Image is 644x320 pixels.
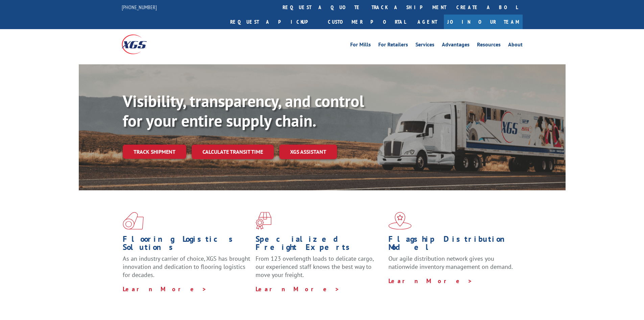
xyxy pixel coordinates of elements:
a: Learn More > [388,277,473,285]
h1: Specialized Freight Experts [256,235,383,255]
a: Track shipment [123,145,186,159]
a: Customer Portal [323,15,411,29]
a: About [508,42,523,49]
img: xgs-icon-focused-on-flooring-red [256,212,271,230]
a: Learn More > [256,285,340,293]
a: For Mills [350,42,371,49]
img: xgs-icon-flagship-distribution-model-red [388,212,412,230]
a: [PHONE_NUMBER] [122,4,157,10]
h1: Flagship Distribution Model [388,235,516,255]
a: For Retailers [378,42,408,49]
a: Resources [477,42,501,49]
p: From 123 overlength loads to delicate cargo, our experienced staff knows the best way to move you... [256,255,383,285]
a: Request a pickup [225,15,323,29]
img: xgs-icon-total-supply-chain-intelligence-red [123,212,144,230]
span: As an industry carrier of choice, XGS has brought innovation and dedication to flooring logistics... [123,255,250,279]
a: Services [415,42,434,49]
a: Advantages [442,42,470,49]
a: Join Our Team [444,15,523,29]
b: Visibility, transparency, and control for your entire supply chain. [123,90,364,131]
a: Learn More > [123,285,207,293]
span: Our agile distribution network gives you nationwide inventory management on demand. [388,255,513,271]
a: Agent [411,15,444,29]
h1: Flooring Logistics Solutions [123,235,251,255]
a: Calculate transit time [192,145,274,159]
a: XGS ASSISTANT [279,145,337,159]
